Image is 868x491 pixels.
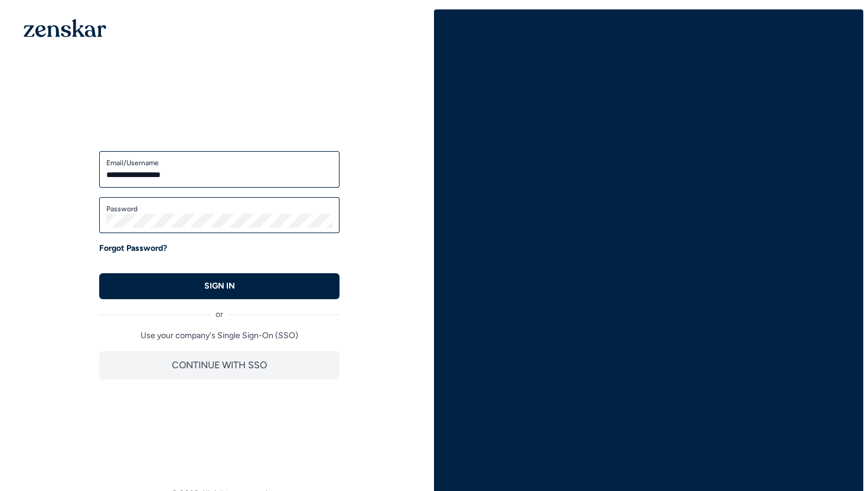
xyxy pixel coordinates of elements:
p: Use your company's Single Sign-On (SSO) [99,330,340,342]
button: CONTINUE WITH SSO [99,351,340,379]
label: Email/Username [106,158,332,168]
button: SIGN IN [99,273,340,299]
a: Forgot Password? [99,243,167,254]
img: 1OGAJ2xQqyY4LXKgY66KYq0eOWRCkrZdAb3gUhuVAqdWPZE9SRJmCz+oDMSn4zDLXe31Ii730ItAGKgCKgCCgCikA4Av8PJUP... [24,19,106,37]
label: Password [106,204,332,214]
p: SIGN IN [204,280,235,292]
div: or [99,299,340,320]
